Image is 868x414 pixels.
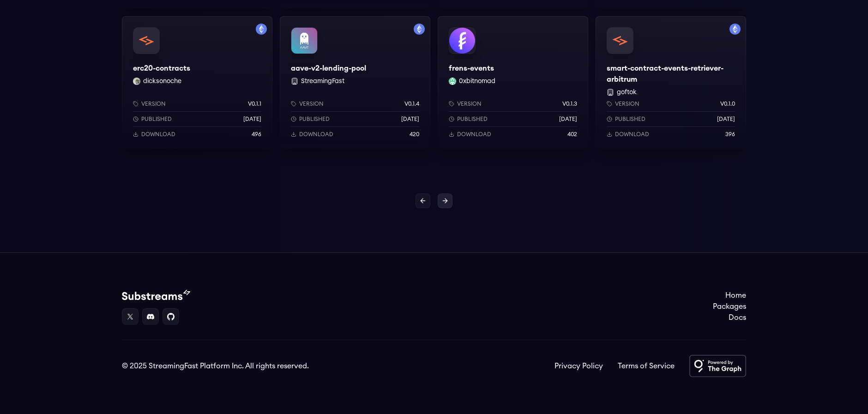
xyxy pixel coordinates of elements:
p: Download [299,131,333,138]
a: Filter by mainnet networksmart-contract-events-retriever-arbitrumsmart-contract-events-retriever-... [596,16,746,149]
p: [DATE] [401,115,419,123]
a: Packages [713,301,746,312]
a: Terms of Service [618,360,675,372]
p: Download [141,131,175,138]
div: © 2025 StreamingFast Platform Inc. All rights reserved. [122,360,309,372]
p: [DATE] [717,115,735,123]
a: Docs [713,312,746,323]
p: v0.1.4 [404,100,419,108]
a: Filter by mainnet networkaave-v2-lending-poolaave-v2-lending-pool StreamingFastVersionv0.1.4Publi... [280,16,430,149]
p: 396 [725,131,735,138]
p: Published [141,115,172,123]
p: Download [457,131,491,138]
p: Published [299,115,330,123]
p: 402 [567,131,577,138]
p: 420 [410,131,419,138]
p: v0.1.1 [248,100,261,108]
img: Powered by The Graph [689,355,746,377]
a: Home [713,290,746,301]
button: goftok [617,88,637,97]
p: [DATE] [559,115,577,123]
p: Download [615,131,649,138]
p: [DATE] [243,115,261,123]
a: Filter by mainnet networkerc20-contractserc20-contractsdicksonoche dicksonocheVersionv0.1.1Publis... [122,16,272,149]
p: v0.1.0 [720,100,735,108]
p: 496 [252,131,261,138]
img: Filter by mainnet network [414,24,425,35]
p: Version [141,100,166,108]
img: Substream's logo [122,290,190,301]
img: Filter by mainnet network [256,24,267,35]
a: frens-eventsfrens-events0xbitnomad 0xbitnomadVersionv0.1.3Published[DATE]Download402 [438,16,588,149]
p: Version [457,100,482,108]
p: Version [299,100,324,108]
button: 0xbitnomad [459,77,495,86]
button: dicksonoche [143,77,181,86]
p: Published [615,115,645,123]
img: Filter by mainnet network [729,24,741,35]
a: Privacy Policy [555,360,603,372]
p: Version [615,100,639,108]
p: Published [457,115,488,123]
button: StreamingFast [301,77,344,86]
p: v0.1.3 [562,100,577,108]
